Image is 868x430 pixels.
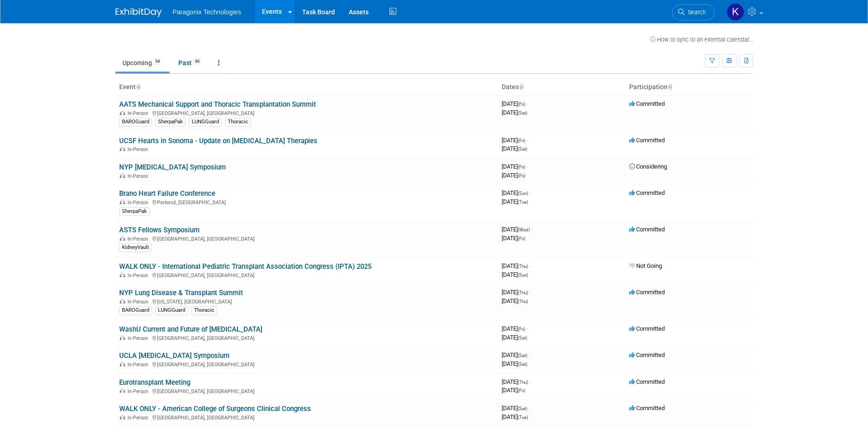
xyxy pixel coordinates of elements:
img: Krista Paplaczyk [727,3,744,21]
span: (Fri) [518,388,525,393]
img: In-Person Event [120,200,125,204]
span: In-Person [127,236,151,242]
span: 54 [152,58,163,65]
a: WALK ONLY - International Pediatric Transplant Association Congress (IPTA) 2025 [119,262,371,271]
div: [GEOGRAPHIC_DATA], [GEOGRAPHIC_DATA] [119,271,494,279]
span: In-Person [127,146,151,152]
img: In-Person Event [120,299,125,303]
span: (Fri) [518,164,525,170]
span: [DATE] [502,262,531,269]
div: [US_STATE], [GEOGRAPHIC_DATA] [119,297,494,305]
span: Paragonix Technologies [173,8,241,16]
span: - [531,226,533,233]
div: [GEOGRAPHIC_DATA], [GEOGRAPHIC_DATA] [119,235,494,242]
span: (Sat) [518,335,527,340]
span: (Wed) [518,227,530,232]
span: In-Person [127,362,151,368]
span: 90 [192,58,202,65]
th: Dates [498,79,625,95]
span: [DATE] [502,378,531,385]
span: Committed [629,137,665,144]
span: Committed [629,405,665,412]
div: Portorož, [GEOGRAPHIC_DATA] [119,198,494,206]
span: [DATE] [502,109,527,116]
span: [DATE] [502,334,527,341]
span: (Sun) [518,191,528,196]
span: Committed [629,189,665,196]
a: Eurotransplant Meeting [119,378,190,387]
span: [DATE] [502,226,533,233]
div: [GEOGRAPHIC_DATA], [GEOGRAPHIC_DATA] [119,413,494,421]
span: In-Person [127,200,151,206]
span: (Sat) [518,406,527,411]
span: (Tue) [518,415,528,420]
span: [DATE] [502,351,530,358]
span: (Fri) [518,138,525,143]
div: Thoracic [191,306,217,315]
span: [DATE] [502,198,528,205]
span: [DATE] [502,325,528,332]
span: - [527,163,528,170]
div: [GEOGRAPHIC_DATA], [GEOGRAPHIC_DATA] [119,109,494,116]
span: - [528,351,530,358]
span: [DATE] [502,100,528,107]
span: (Thu) [518,264,528,269]
a: UCLA [MEDICAL_DATA] Symposium [119,351,230,360]
span: - [529,189,531,196]
span: [DATE] [502,163,528,170]
span: (Fri) [518,173,525,178]
a: Sort by Participation Type [668,83,672,91]
span: [DATE] [502,387,525,394]
span: (Thu) [518,380,528,385]
span: (Sat) [518,110,527,115]
span: (Sat) [518,353,527,358]
span: Search [685,9,706,16]
a: UCSF Hearts in Sonoma - Update on [MEDICAL_DATA] Therapies [119,137,317,145]
span: [DATE] [502,413,528,420]
span: In-Person [127,273,151,279]
span: [DATE] [502,137,528,144]
span: [DATE] [502,297,528,304]
span: (Fri) [518,236,525,241]
div: SherpaPak [119,207,150,216]
a: NYP Lung Disease & Transplant Summit [119,289,243,297]
span: - [529,378,531,385]
th: Participation [625,79,753,95]
span: (Fri) [518,327,525,332]
span: In-Person [127,335,151,341]
a: WashU Current and Future of [MEDICAL_DATA] [119,325,262,333]
div: SherpaPak [155,118,186,126]
span: [DATE] [502,189,531,196]
div: [GEOGRAPHIC_DATA], [GEOGRAPHIC_DATA] [119,360,494,368]
div: [GEOGRAPHIC_DATA], [GEOGRAPHIC_DATA] [119,334,494,341]
span: In-Person [127,110,151,116]
span: Considering [629,163,667,170]
img: In-Person Event [120,173,125,178]
a: Upcoming54 [115,54,170,72]
span: (Fri) [518,102,525,107]
span: - [528,405,530,412]
a: ASTS Fellows Symposium [119,226,200,234]
span: [DATE] [502,235,525,242]
span: Committed [629,226,665,233]
span: (Thu) [518,299,528,304]
a: WALK ONLY - American College of Surgeons Clinical Congress [119,405,311,413]
img: In-Person Event [120,273,125,277]
img: In-Person Event [120,415,125,419]
div: [GEOGRAPHIC_DATA], [GEOGRAPHIC_DATA] [119,387,494,394]
div: LUNGGuard [189,118,222,126]
div: LUNGGuard [155,306,188,315]
span: In-Person [127,415,151,421]
a: NYP [MEDICAL_DATA] Symposium [119,163,226,171]
span: In-Person [127,173,151,179]
a: Brano Heart Failure Conference [119,189,215,198]
a: AATS Mechanical Support and Thoracic Transplantation Summit [119,100,316,109]
span: Committed [629,100,665,107]
span: [DATE] [502,145,527,152]
span: - [527,100,528,107]
img: In-Person Event [120,110,125,115]
span: Committed [629,351,665,358]
a: Sort by Start Date [519,83,523,91]
img: ExhibitDay [115,8,162,17]
span: [DATE] [502,172,525,179]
